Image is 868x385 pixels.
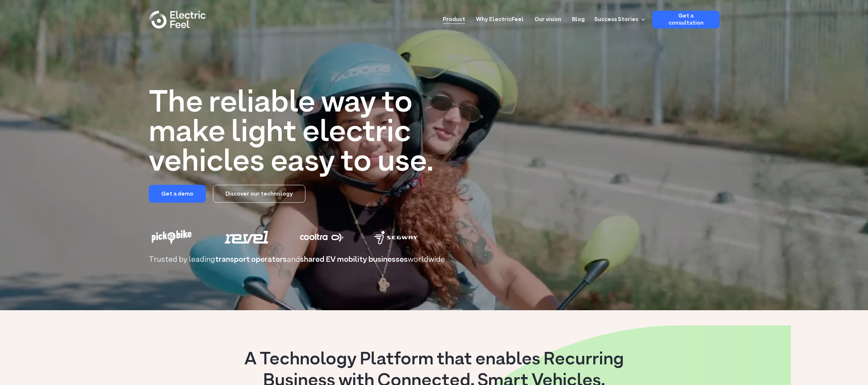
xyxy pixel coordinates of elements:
span: shared EV mobility businesses [300,254,408,265]
a: Our vision [534,11,561,24]
h2: Trusted by leading and worldwide [149,256,720,264]
span: transport operators [215,254,287,265]
a: Product [443,11,465,24]
a: Discover our technology [213,185,305,203]
input: Submit [46,28,81,42]
a: Get a consultation [652,11,720,28]
h1: The reliable way to make light electric vehicles easy to use. [149,89,446,178]
a: Get a demo [149,185,206,203]
a: Why ElectricFeel [476,11,524,24]
a: Blog [572,11,585,24]
iframe: Chatbot [821,338,858,375]
div: Success Stories [594,15,638,24]
div: Success Stories [590,11,647,28]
